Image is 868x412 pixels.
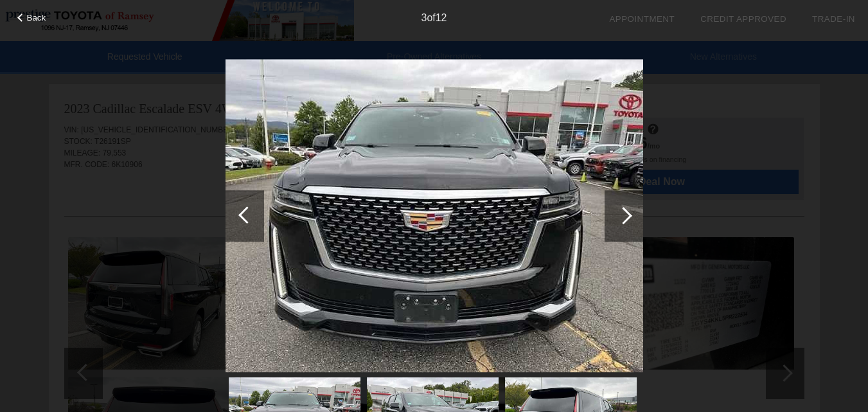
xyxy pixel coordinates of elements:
span: 12 [436,12,447,23]
img: 68ad1df3085a2841a9149c60.jpg [226,59,643,373]
a: Trade-In [812,14,855,24]
a: Credit Approved [700,14,786,24]
span: 3 [421,12,427,23]
a: Appointment [609,14,675,24]
span: Back [27,13,46,22]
